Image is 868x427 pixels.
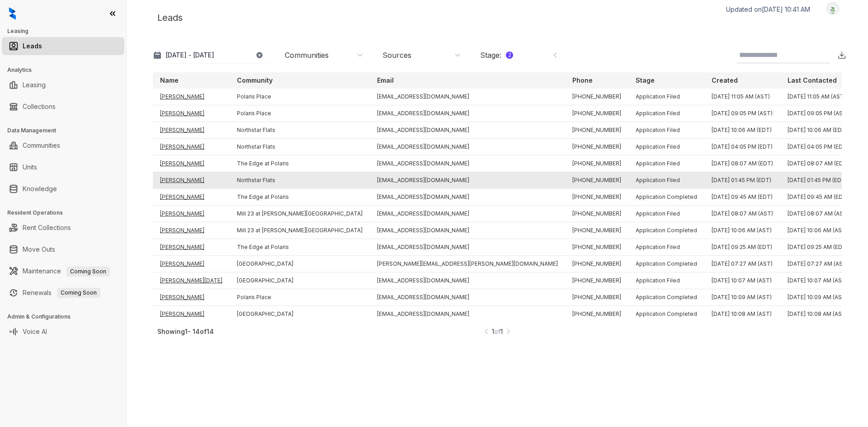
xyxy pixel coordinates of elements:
[704,139,780,155] td: [DATE] 04:05 PM (EDT)
[565,172,628,189] td: [PHONE_NUMBER]
[23,98,56,116] a: Collections
[704,239,780,256] td: [DATE] 09:25 AM (EDT)
[66,267,110,277] span: Coming Soon
[370,306,565,323] td: [EMAIL_ADDRESS][DOMAIN_NAME]
[153,206,230,222] td: [PERSON_NAME]
[704,105,780,122] td: [DATE] 09:05 PM (AST)
[780,172,856,189] td: [DATE] 01:45 PM (EDT)
[230,105,370,122] td: Polaris Place
[370,89,565,105] td: [EMAIL_ADDRESS][DOMAIN_NAME]
[480,50,513,60] div: Stage :
[153,239,230,256] td: [PERSON_NAME]
[7,127,126,135] h3: Data Management
[153,306,230,323] td: [PERSON_NAME]
[565,139,628,155] td: [PHONE_NUMBER]
[153,172,230,189] td: [PERSON_NAME]
[628,222,704,239] td: Application Completed
[370,222,565,239] td: [EMAIL_ADDRESS][DOMAIN_NAME]
[704,89,780,105] td: [DATE] 11:05 AM (AST)
[704,189,780,206] td: [DATE] 09:45 AM (EDT)
[230,206,370,222] td: Mill 23 at [PERSON_NAME][GEOGRAPHIC_DATA]
[636,76,655,85] p: Stage
[153,89,230,105] td: [PERSON_NAME]
[230,256,370,272] td: [GEOGRAPHIC_DATA]
[285,50,329,60] div: Communities
[153,272,230,289] td: [PERSON_NAME][DATE]
[726,5,810,14] p: Updated on [DATE] 10:41 AM
[2,158,124,176] li: Units
[23,284,100,302] a: RenewalsComing Soon
[2,76,124,94] li: Leasing
[2,37,124,55] li: Leads
[9,7,16,20] img: logo
[370,105,565,122] td: [EMAIL_ADDRESS][DOMAIN_NAME]
[370,272,565,289] td: [EMAIL_ADDRESS][DOMAIN_NAME]
[565,272,628,289] td: [PHONE_NUMBER]
[565,155,628,172] td: [PHONE_NUMBER]
[712,76,738,85] p: Created
[628,89,704,105] td: Application Filed
[165,51,214,60] p: [DATE] - [DATE]
[153,105,230,122] td: [PERSON_NAME]
[826,4,839,14] img: UserAvatar
[370,239,565,256] td: [EMAIL_ADDRESS][DOMAIN_NAME]
[704,306,780,323] td: [DATE] 10:08 AM (AST)
[2,180,124,198] li: Knowledge
[2,262,124,280] li: Maintenance
[780,155,856,172] td: [DATE] 08:07 AM (EDT)
[565,122,628,139] td: [PHONE_NUMBER]
[628,272,704,289] td: Application Filed
[704,289,780,306] td: [DATE] 10:09 AM (AST)
[704,122,780,139] td: [DATE] 10:06 AM (EDT)
[153,139,230,155] td: [PERSON_NAME]
[153,289,230,306] td: [PERSON_NAME]
[494,328,500,335] span: of
[2,240,124,258] li: Move Outs
[148,2,846,33] div: Leads
[23,240,55,258] a: Move Outs
[153,222,230,239] td: [PERSON_NAME]
[565,206,628,222] td: [PHONE_NUMBER]
[23,76,46,94] a: Leasing
[370,155,565,172] td: [EMAIL_ADDRESS][DOMAIN_NAME]
[565,289,628,306] td: [PHONE_NUMBER]
[230,172,370,189] td: Northstar Flats
[230,239,370,256] td: The Edge at Polaris
[628,189,704,206] td: Application Completed
[565,189,628,206] td: [PHONE_NUMBER]
[237,76,273,85] p: Community
[153,189,230,206] td: [PERSON_NAME]
[780,89,856,105] td: [DATE] 11:05 AM (AST)
[780,105,856,122] td: [DATE] 09:05 PM (AST)
[780,206,856,222] td: [DATE] 08:07 AM (AST)
[148,47,270,63] button: [DATE] - [DATE]
[628,256,704,272] td: Application Completed
[230,89,370,105] td: Polaris Place
[780,222,856,239] td: [DATE] 10:06 AM (AST)
[370,139,565,155] td: [EMAIL_ADDRESS][DOMAIN_NAME]
[370,122,565,139] td: [EMAIL_ADDRESS][DOMAIN_NAME]
[230,122,370,139] td: Northstar Flats
[370,189,565,206] td: [EMAIL_ADDRESS][DOMAIN_NAME]
[483,327,490,336] img: LeftArrowIcon
[23,180,57,198] a: Knowledge
[57,288,100,298] span: Coming Soon
[628,289,704,306] td: Application Completed
[505,327,511,336] img: RightArrowIcon
[230,272,370,289] td: [GEOGRAPHIC_DATA]
[628,139,704,155] td: Application Filed
[704,155,780,172] td: [DATE] 08:07 AM (EDT)
[780,306,856,323] td: [DATE] 10:08 AM (AST)
[160,76,179,85] p: Name
[23,323,47,341] a: Voice AI
[565,222,628,239] td: [PHONE_NUMBER]
[7,313,126,321] h3: Admin & Configurations
[370,256,565,272] td: [PERSON_NAME][EMAIL_ADDRESS][PERSON_NAME][DOMAIN_NAME]
[230,139,370,155] td: Northstar Flats
[628,306,704,323] td: Application Completed
[704,172,780,189] td: [DATE] 01:45 PM (EDT)
[23,219,71,237] a: Rent Collections
[628,122,704,139] td: Application Filed
[565,239,628,256] td: [PHONE_NUMBER]
[565,105,628,122] td: [PHONE_NUMBER]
